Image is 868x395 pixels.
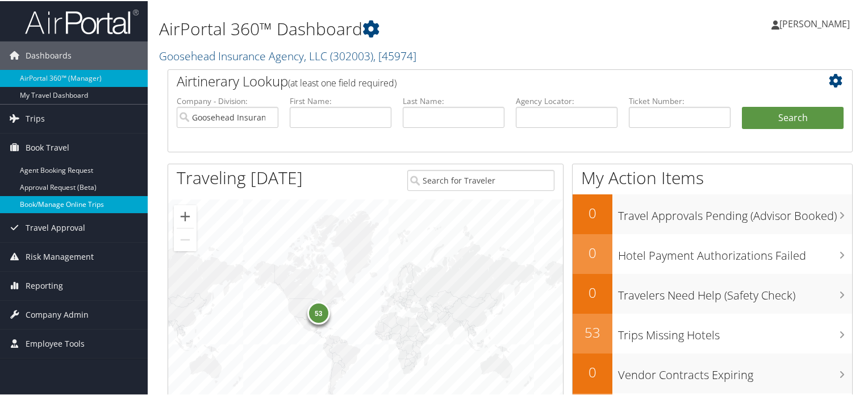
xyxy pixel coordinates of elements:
a: 0Travel Approvals Pending (Advisor Booked) [573,193,852,233]
h3: Trips Missing Hotels [618,321,852,342]
span: Reporting [26,271,63,299]
h2: Airtinerary Lookup [177,70,787,90]
a: [PERSON_NAME] [771,6,861,40]
a: 0Travelers Need Help (Safety Check) [573,273,852,313]
span: Company Admin [26,300,89,328]
img: airportal-logo.png [25,7,139,34]
a: 0Vendor Contracts Expiring [573,352,852,392]
span: Dashboards [26,40,72,69]
span: [PERSON_NAME] [779,16,850,29]
h3: Hotel Payment Authorizations Failed [618,241,852,263]
span: , [ 45974 ] [373,47,416,63]
div: 53 [307,301,329,323]
button: Zoom in [174,204,197,227]
a: 0Hotel Payment Authorizations Failed [573,233,852,273]
h3: Vendor Contracts Expiring [618,360,852,382]
h1: Traveling [DATE] [177,165,303,189]
button: Search [742,106,844,128]
button: Zoom out [174,227,197,250]
label: Ticket Number: [629,94,731,106]
a: 53Trips Missing Hotels [573,313,852,352]
h1: My Action Items [573,165,852,189]
h3: Travel Approvals Pending (Advisor Booked) [618,201,852,223]
label: Company - Division: [177,94,278,106]
span: Trips [26,103,45,132]
h2: 0 [573,282,612,301]
span: Travel Approval [26,213,85,241]
h1: AirPortal 360™ Dashboard [159,16,627,40]
span: Risk Management [26,242,94,270]
h2: 53 [573,322,612,341]
input: Search for Traveler [407,169,555,190]
label: Last Name: [403,94,504,106]
h2: 0 [573,202,612,222]
h2: 0 [573,361,612,381]
label: First Name: [290,94,391,106]
a: Goosehead Insurance Agency, LLC [159,47,416,63]
span: (at least one field required) [288,76,397,88]
span: Employee Tools [26,329,85,357]
h2: 0 [573,242,612,261]
h3: Travelers Need Help (Safety Check) [618,281,852,302]
span: Book Travel [26,132,69,161]
label: Agency Locator: [516,94,617,106]
span: ( 302003 ) [330,47,373,63]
